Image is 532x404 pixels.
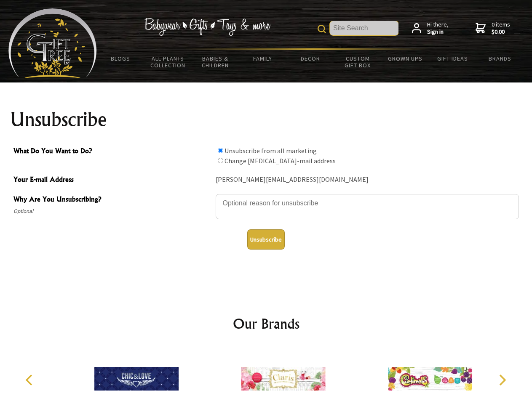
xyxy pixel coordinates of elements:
a: Grown Ups [381,50,429,67]
button: Unsubscribe [247,229,285,250]
a: BLOGS [97,50,144,67]
a: All Plants Collection [144,50,192,74]
strong: $0.00 [492,28,510,36]
img: product search [318,25,326,33]
input: What Do You Want to Do? [218,158,223,163]
a: Brands [476,50,524,67]
h1: Unsubscribe [10,109,522,130]
h2: Our Brands [17,314,516,334]
label: Unsubscribe from all marketing [225,146,317,155]
a: Hi there,Sign in [412,21,449,36]
img: Babywear - Gifts - Toys & more [144,18,270,36]
strong: Sign in [427,28,449,36]
span: 0 items [492,21,510,36]
span: Your E-mail Address [13,174,211,186]
a: Gift Ideas [429,50,476,67]
a: Babies & Children [192,50,239,74]
span: Optional [13,206,211,216]
img: Babyware - Gifts - Toys and more... [8,8,97,78]
span: Why Are You Unsubscribing? [13,194,211,206]
button: Previous [21,371,40,389]
a: Family [239,50,287,67]
label: Change [MEDICAL_DATA]-mail address [225,157,336,165]
textarea: Why Are You Unsubscribing? [216,194,519,219]
span: Hi there, [427,21,449,36]
a: Custom Gift Box [334,50,382,74]
div: [PERSON_NAME][EMAIL_ADDRESS][DOMAIN_NAME] [216,173,519,186]
input: What Do You Want to Do? [218,148,223,153]
a: Decor [286,50,334,67]
span: What Do You Want to Do? [13,146,211,158]
button: Next [493,371,511,389]
a: 0 items$0.00 [476,21,510,36]
input: Site Search [330,21,398,35]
